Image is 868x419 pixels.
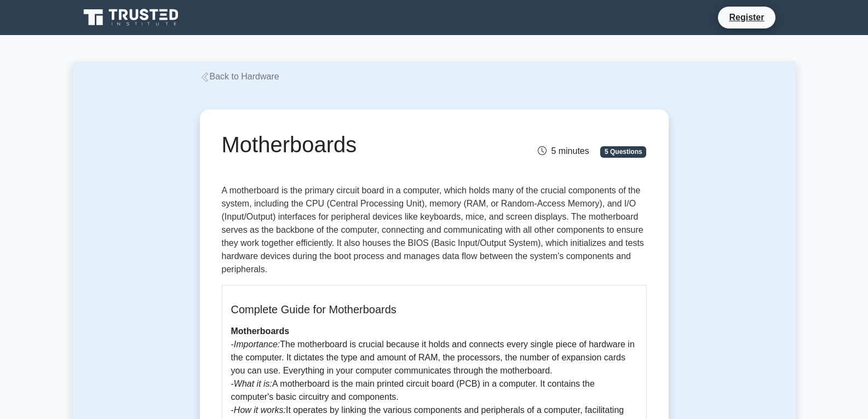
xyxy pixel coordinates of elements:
[234,405,286,415] i: How it works:
[600,146,646,157] span: 5 Questions
[222,131,501,158] h1: Motherboards
[234,379,272,388] i: What it is:
[538,146,589,156] span: 5 minutes
[231,326,290,336] b: Motherboards
[222,184,647,276] p: A motherboard is the primary circuit board in a computer, which holds many of the crucial compone...
[722,10,771,24] a: Register
[231,303,637,316] h5: Complete Guide for Motherboards
[234,340,280,349] i: Importance:
[200,72,279,81] a: Back to Hardware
